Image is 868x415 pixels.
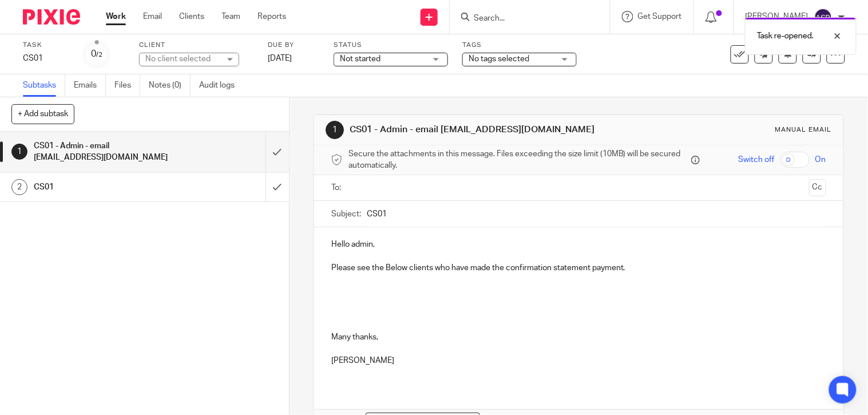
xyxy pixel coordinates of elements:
span: [DATE] [268,54,292,62]
button: Cc [809,179,826,196]
a: Notes (0) [149,74,191,97]
img: svg%3E [814,8,833,26]
label: Status [334,41,448,50]
span: On [815,154,826,165]
label: Subject: [331,208,361,220]
a: Team [221,11,240,22]
div: 0 [91,48,102,61]
h1: CS01 [34,179,181,196]
div: Manual email [775,125,832,135]
div: 1 [11,144,27,160]
a: Work [106,11,126,22]
p: Hello admin, [331,239,826,250]
p: Please see the Below clients who have made the confirmation statement payment. [331,262,826,274]
div: 2 [11,179,27,195]
p: Task re-opened. [757,30,814,42]
span: Switch off [739,154,775,165]
a: Email [143,11,162,22]
a: Reports [257,11,286,22]
div: 1 [326,121,344,139]
label: Task [23,41,69,50]
a: Files [114,74,140,97]
label: Due by [268,41,319,50]
button: + Add subtask [11,104,74,124]
span: Not started [340,55,381,63]
span: Secure the attachments in this message. Files exceeding the size limit (10MB) will be secured aut... [348,148,688,172]
h1: CS01 - Admin - email [EMAIL_ADDRESS][DOMAIN_NAME] [350,124,603,136]
p: [PERSON_NAME] [331,355,826,366]
a: Emails [74,74,106,97]
h1: CS01 - Admin - email [EMAIL_ADDRESS][DOMAIN_NAME] [34,137,181,167]
label: To: [331,182,344,193]
img: Pixie [23,9,80,25]
div: No client selected [145,53,220,65]
a: Subtasks [23,74,65,97]
a: Clients [179,11,204,22]
a: Audit logs [199,74,243,97]
label: Client [139,41,253,50]
small: /2 [96,52,102,58]
div: CS01 [23,53,69,64]
span: No tags selected [469,55,529,63]
p: Many thanks, [331,331,826,343]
